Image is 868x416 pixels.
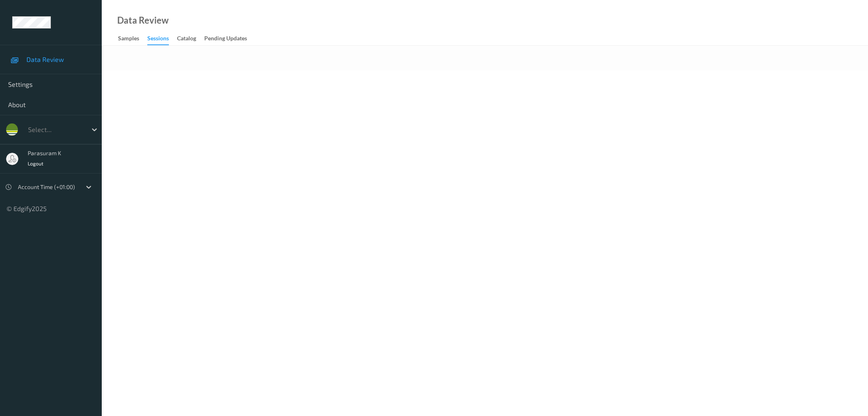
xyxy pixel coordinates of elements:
a: Sessions [147,33,177,45]
div: Sessions [147,34,169,45]
div: Data Review [117,16,168,24]
div: Catalog [177,34,196,44]
div: Samples [118,34,139,44]
a: Pending Updates [204,33,255,44]
a: Catalog [177,33,204,44]
a: Samples [118,33,147,44]
div: Pending Updates [204,34,247,44]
